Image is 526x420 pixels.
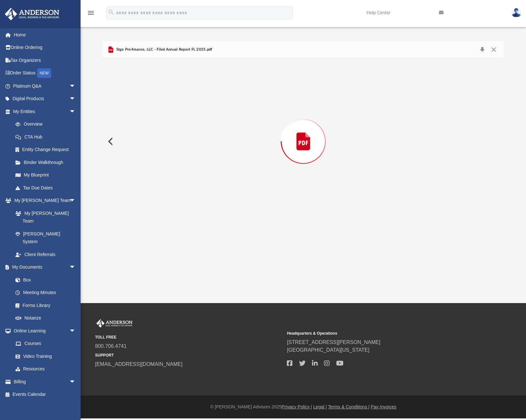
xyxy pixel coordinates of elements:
small: Headquarters & Operations [287,330,474,336]
a: Online Ordering [5,41,85,54]
a: Courses [9,337,82,350]
span: arrow_drop_down [69,375,82,388]
i: search [108,9,115,16]
span: Stgo Pro4mance, LLC - Filed Annual Report FL 2025.pdf [115,47,212,52]
span: arrow_drop_down [69,194,82,207]
a: [PERSON_NAME] System [9,227,82,248]
a: My Documentsarrow_drop_down [5,261,82,274]
small: TOLL FREE [95,334,282,340]
a: CTA Hub [9,130,85,143]
span: arrow_drop_down [69,105,82,118]
a: Platinum Q&Aarrow_drop_down [5,80,85,92]
a: Pay Invoices [371,404,396,409]
a: Events Calendar [5,388,85,401]
a: Entity Change Request [9,143,85,156]
div: © [PERSON_NAME] Advisors 2025 [81,404,526,410]
i: menu [87,9,95,17]
a: Notarize [9,312,82,325]
a: Privacy Policy | [282,404,312,409]
span: arrow_drop_down [69,80,82,93]
small: SUPPORT [95,352,282,358]
a: Binder Walkthrough [9,156,85,169]
button: Download [476,45,488,54]
div: Preview [103,41,504,224]
a: Resources [9,363,82,376]
a: Order StatusNEW [5,67,85,80]
button: Close [488,45,500,54]
a: Video Training [9,350,79,363]
a: My [PERSON_NAME] Teamarrow_drop_down [5,194,82,207]
a: My Blueprint [9,169,82,182]
a: Meeting Minutes [9,286,82,299]
div: NEW [37,68,51,78]
a: My [PERSON_NAME] Team [9,207,79,227]
img: User Pic [511,8,521,17]
a: 800.706.4741 [95,343,127,349]
a: [STREET_ADDRESS][PERSON_NAME] [287,339,380,345]
a: [EMAIL_ADDRESS][DOMAIN_NAME] [95,361,182,367]
a: Billingarrow_drop_down [5,375,85,388]
a: Home [5,28,85,41]
a: Forms Library [9,299,79,312]
a: Legal | [313,404,327,409]
span: arrow_drop_down [69,324,82,338]
img: Anderson Advisors Platinum Portal [3,8,61,20]
a: Digital Productsarrow_drop_down [5,92,85,105]
a: Overview [9,118,85,131]
a: Online Learningarrow_drop_down [5,324,82,337]
a: Client Referrals [9,248,82,261]
a: Tax Organizers [5,54,85,67]
span: arrow_drop_down [69,92,82,106]
img: Anderson Advisors Platinum Portal [95,319,134,328]
button: Previous File [103,132,117,150]
a: menu [87,12,95,17]
a: Terms & Conditions | [328,404,370,409]
a: Tax Due Dates [9,181,85,194]
a: My Entitiesarrow_drop_down [5,105,85,118]
a: Box [9,273,79,286]
span: arrow_drop_down [69,261,82,274]
a: [GEOGRAPHIC_DATA][US_STATE] [287,347,369,353]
